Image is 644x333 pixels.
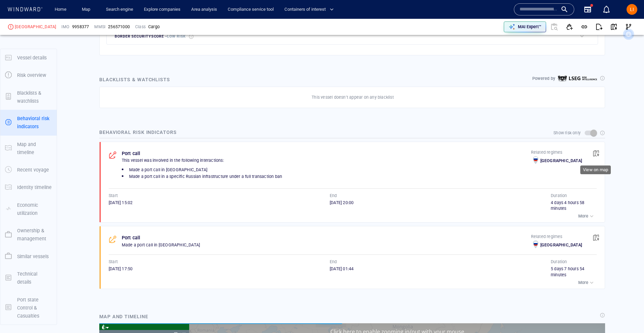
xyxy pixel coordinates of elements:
dl: [DATE] 10:14Strait PassageMadura Strait, 2 days [3,24,90,43]
button: Economic utilization [0,196,57,222]
span: [GEOGRAPHIC_DATA], 19 hours [31,90,90,100]
div: 5 days 7 hours 54 minutes [551,266,597,278]
p: End [330,259,337,265]
p: Map and timeline [17,140,52,157]
span: [DATE] 02:58 [3,126,21,134]
div: Map and timeline [97,310,151,323]
p: Risk overview [17,71,46,79]
span: [GEOGRAPHIC_DATA] , [GEOGRAPHIC_DATA] [31,53,82,58]
span: [GEOGRAPHIC_DATA], 10 hours [31,151,90,161]
a: Identity timeline [0,184,57,190]
a: Blacklists & watchlists [0,93,57,100]
button: Visual Link Analysis [621,19,636,34]
span: [GEOGRAPHIC_DATA] [31,114,72,119]
button: Get link [577,19,592,34]
span: Containers of interest [284,6,334,13]
p: Class [135,24,146,30]
a: OpenStreetMap [436,202,469,207]
p: Ownership & management [17,227,52,243]
button: View on map [589,230,603,245]
p: MAI Expert™ [518,24,541,30]
span: [DATE] 22:45 [3,168,21,176]
span: [DATE] 11:03 [3,187,21,195]
div: tooltips.createAOI [477,24,488,34]
p: Port call [122,149,141,157]
span: [DATE] 01:59 [3,108,21,116]
p: Similar vessels [17,252,49,260]
button: LI [625,3,639,16]
p: This vessel was involved in the following interactions: [122,157,531,163]
a: Map and timeline [0,145,57,151]
span: - 2 days [82,53,90,58]
a: Area analysis [189,4,220,15]
p: Related regimes [531,149,582,155]
p: [GEOGRAPHIC_DATA] [540,158,582,164]
button: Behavioral risk indicators [0,110,57,136]
a: Technical details [0,274,57,281]
dl: [DATE] 06:55EEZ Visit[GEOGRAPHIC_DATA], 19 hours [3,80,90,103]
span: [GEOGRAPHIC_DATA], [GEOGRAPHIC_DATA], 5 hours [31,193,90,203]
p: Duration [551,193,567,199]
button: Containers of interest [282,4,339,15]
span: Madura Strait, 2 days [31,35,72,40]
a: Compliance service tool [225,4,276,15]
div: [GEOGRAPHIC_DATA] [15,24,56,30]
div: 256571000 [108,24,130,30]
span: LI [630,7,634,12]
button: Blacklists & watchlists [0,84,57,110]
div: Activity timeline [3,7,33,17]
div: High risk [8,24,13,30]
p: Identity timeline [17,183,52,191]
dl: [DATE] 22:45EEZ Visit[GEOGRAPHIC_DATA] [3,163,90,182]
div: 100km [93,188,120,195]
span: EEZ Visit [31,84,47,89]
button: Create an AOI. [477,24,488,34]
span: EEZ Visit [31,145,47,150]
a: Mapbox logo [92,198,121,206]
div: (1191) [34,7,46,17]
span: Made a port call in [GEOGRAPHIC_DATA] [129,167,207,172]
div: Toggle vessel historical path [467,24,477,34]
span: Anchored [31,187,49,192]
a: Explore companies [141,4,183,15]
p: End [330,193,337,199]
div: [DATE] - [DATE] [115,170,144,181]
button: Similar vessels [0,248,57,265]
span: Strait Passage [31,29,58,34]
iframe: Chat [615,303,639,328]
span: 9958377 [72,24,89,30]
button: Ownership & management [0,222,57,248]
span: EEZ Visit [31,108,47,113]
span: [DATE] 18:56 [3,66,21,74]
button: Identity timeline [0,179,57,196]
span: Karimata Strait, 13 hours [31,72,80,77]
span: FLORENCIA [15,24,56,30]
a: Search engine [103,4,136,15]
span: [DATE] 06:55 [3,84,21,92]
button: Recent voyage [0,161,57,179]
p: Port state Control & Casualties [17,296,52,320]
span: EEZ Visit [31,126,47,131]
p: Start [109,193,118,199]
a: Behavioral risk indicators [0,119,57,126]
dl: [DATE] 01:59EEZ Visit[GEOGRAPHIC_DATA] [3,103,90,122]
button: MAI Expert™ [504,21,546,32]
span: [DATE] 17:50 [109,266,132,271]
a: Map [79,4,95,15]
button: Map [76,4,98,15]
button: Export vessel information [440,24,457,34]
button: More [577,278,597,287]
a: Risk overview [0,72,57,78]
dl: [DATE] 12:37EEZ Visit[GEOGRAPHIC_DATA], 10 hours [3,140,90,163]
p: Duration [551,259,567,265]
a: Economic utilization [0,205,57,212]
button: More [577,211,597,221]
button: Add to vessel list [562,19,577,34]
span: [GEOGRAPHIC_DATA], 9 hours [31,132,89,137]
span: [DATE] 01:44 [330,266,354,271]
p: IMO [61,24,69,30]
